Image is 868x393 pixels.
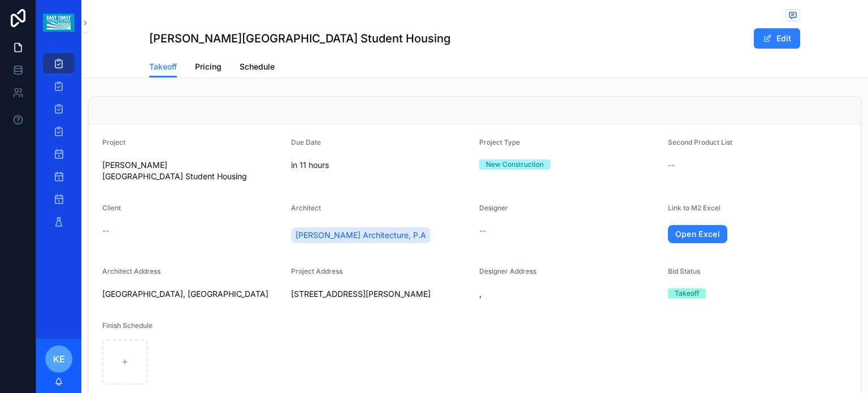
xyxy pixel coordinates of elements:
[479,288,659,300] span: ,
[291,204,321,212] span: Architect
[479,204,508,212] span: Designer
[486,159,544,170] div: New Construction
[291,267,342,275] span: Project Address
[240,61,275,72] span: Schedule
[240,57,275,79] a: Schedule
[668,159,675,171] span: --
[102,159,282,182] span: [PERSON_NAME][GEOGRAPHIC_DATA] Student Housing
[479,267,536,275] span: Designer Address
[149,31,450,46] h1: [PERSON_NAME][GEOGRAPHIC_DATA] Student Housing
[668,267,700,275] span: Bid Status
[102,321,153,330] span: Finish Schedule
[102,204,121,212] span: Client
[291,288,471,300] span: [STREET_ADDRESS][PERSON_NAME]
[102,288,282,300] span: [GEOGRAPHIC_DATA], [GEOGRAPHIC_DATA]
[296,230,426,241] span: [PERSON_NAME] Architecture, P.A
[102,267,160,275] span: Architect Address
[675,288,699,299] div: Takeoff
[479,138,520,146] span: Project Type
[53,352,65,366] span: KE
[195,57,222,79] a: Pricing
[149,61,177,72] span: Takeoff
[291,138,321,146] span: Due Date
[291,227,431,243] a: [PERSON_NAME] Architecture, P.A
[754,28,800,49] button: Edit
[668,138,732,146] span: Second Product List
[668,204,721,212] span: Link to M2 Excel
[195,61,222,72] span: Pricing
[102,225,109,236] span: --
[149,57,177,78] a: Takeoff
[291,159,329,171] p: in 11 hours
[102,138,125,146] span: Project
[43,14,74,32] img: App logo
[36,45,81,247] div: scrollable content
[479,225,486,236] span: --
[668,225,728,243] a: Open Excel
